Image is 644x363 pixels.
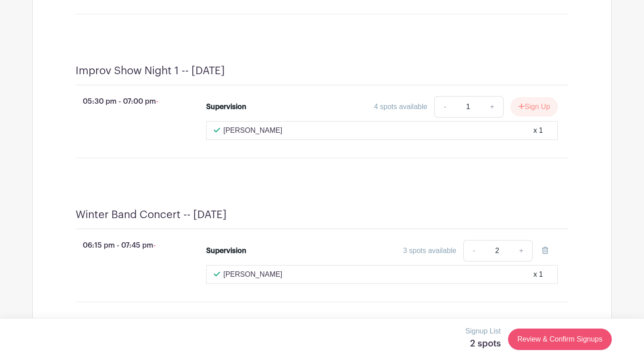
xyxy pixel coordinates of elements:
button: Sign Up [511,97,558,116]
div: 4 spots available [374,101,427,112]
div: 3 spots available [403,245,456,256]
h4: Improv Show Night 1 -- [DATE] [76,64,225,77]
div: Supervision [206,245,246,256]
p: [PERSON_NAME] [224,125,283,136]
span: - [153,241,156,249]
a: - [434,96,455,118]
p: 05:30 pm - 07:00 pm [61,93,192,110]
a: + [510,240,533,262]
span: - [156,97,158,105]
p: 06:15 pm - 07:45 pm [61,236,192,254]
div: Supervision [206,101,246,112]
a: + [481,96,504,118]
h5: 2 spots [466,338,501,349]
p: [PERSON_NAME] [224,269,283,280]
p: Signup List [466,326,501,337]
a: - [463,240,484,262]
a: Review & Confirm Signups [508,329,612,350]
div: x 1 [534,269,543,280]
h4: Winter Band Concert -- [DATE] [76,208,227,221]
div: x 1 [534,125,543,136]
